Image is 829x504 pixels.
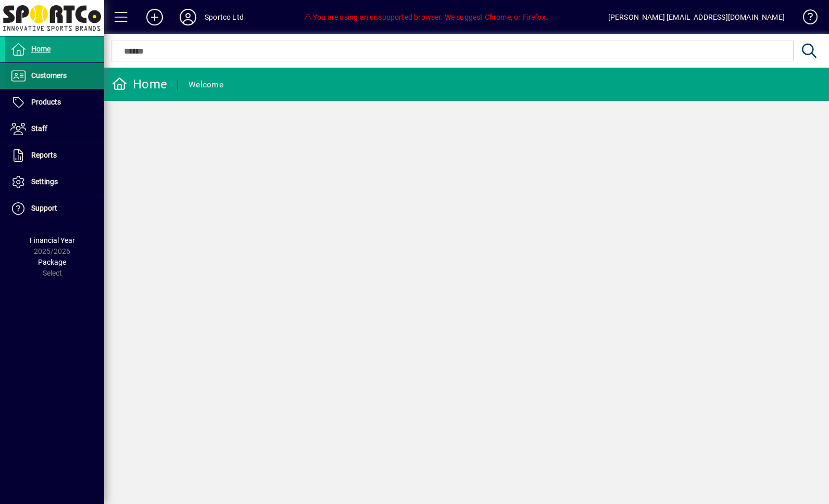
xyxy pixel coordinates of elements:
div: Home [112,76,167,93]
span: Products [31,98,61,106]
a: Reports [5,143,104,169]
a: Support [5,196,104,222]
span: Financial Year [30,236,75,244]
span: Settings [31,177,58,186]
a: Staff [5,116,104,142]
button: Add [138,8,171,27]
div: Sportco Ltd [205,9,244,25]
a: Products [5,89,104,115]
span: Reports [31,151,57,159]
div: [PERSON_NAME] [EMAIL_ADDRESS][DOMAIN_NAME] [608,9,785,25]
span: Support [31,204,57,212]
span: Package [38,258,66,266]
span: Customers [31,71,67,80]
span: Staff [31,124,47,133]
span: Home [31,45,51,53]
a: Settings [5,169,104,195]
div: Welcome [189,76,223,93]
button: Profile [171,8,205,27]
span: You are using an unsupported browser. We suggest Chrome, or Firefox. [304,13,548,21]
a: Knowledge Base [795,2,816,36]
a: Customers [5,63,104,89]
